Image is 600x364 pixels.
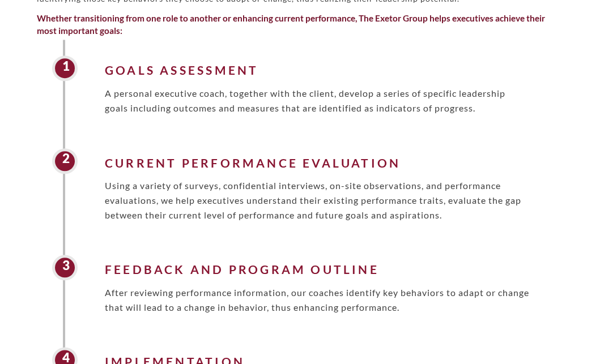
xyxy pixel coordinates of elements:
[59,61,73,74] span: 1
[59,260,73,273] span: 3
[105,263,529,276] h3: Feedback and Program Outline
[105,178,529,222] p: Using a variety of surveys, confidential interviews, on-site observations, and performance evalua...
[105,156,529,169] h3: Current Performance Evaluation
[105,86,529,115] p: A personal executive coach, together with the client, develop a series of specific leadership goa...
[105,63,529,76] h3: Goals Assessment
[59,153,73,166] span: 2
[37,12,564,37] h6: Whether transitioning from one role to another or enhancing current performance, The Exetor Group...
[105,285,529,314] p: After reviewing performance information, our coaches identify key behaviors to adapt or change th...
